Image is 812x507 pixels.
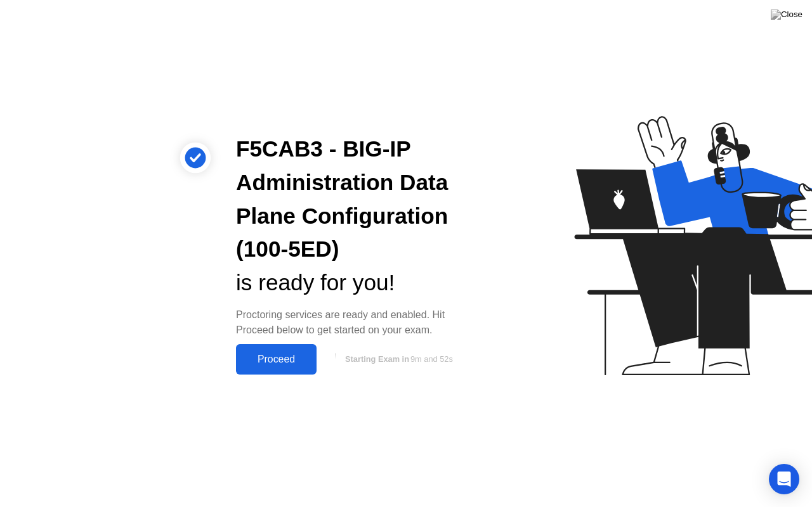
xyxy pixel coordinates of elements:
[771,10,802,20] img: Close
[236,132,472,266] div: F5CAB3 - BIG-IP Administration Data Plane Configuration (100-5ED)
[410,354,453,364] span: 9m and 52s
[236,266,472,300] div: is ready for you!
[769,464,799,494] div: Open Intercom Messenger
[236,344,317,375] button: Proceed
[240,354,313,365] div: Proceed
[323,347,472,371] button: Starting Exam in9m and 52s
[236,307,472,338] div: Proctoring services are ready and enabled. Hit Proceed below to get started on your exam.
